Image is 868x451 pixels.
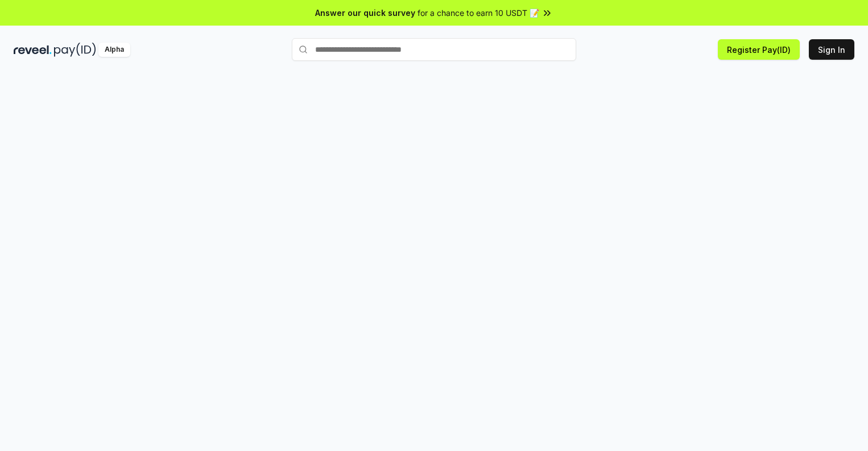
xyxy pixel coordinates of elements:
[14,43,52,57] img: reveel_dark
[54,43,96,57] img: pay_id
[718,39,800,60] button: Register Pay(ID)
[315,7,415,19] span: Answer our quick survey
[418,7,539,19] span: for a chance to earn 10 USDT 📝
[809,39,854,60] button: Sign In
[98,43,130,57] div: Alpha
